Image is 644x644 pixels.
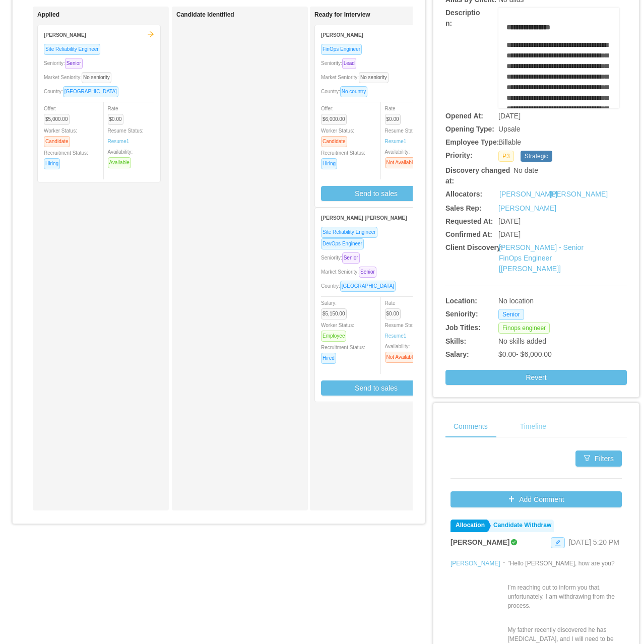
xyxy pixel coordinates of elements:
span: Country: [44,89,122,94]
span: Salary: [321,300,351,316]
span: arrow-right [147,31,154,38]
span: Offer: [321,106,351,122]
span: Employee [321,331,346,342]
span: Availability: [108,149,135,165]
div: Comments [445,415,496,438]
span: Rate [385,300,405,316]
span: [GEOGRAPHIC_DATA] [340,281,396,292]
span: [DATE] 5:20 PM [569,538,619,546]
span: [DATE] [498,217,521,225]
a: Resume1 [385,138,407,145]
span: Site Reliability Engineer [44,44,100,55]
span: $0.00 [385,114,401,125]
a: [PERSON_NAME] - Senior FinOps Engineer [[PERSON_NAME]] [499,243,584,273]
span: Hiring [321,158,337,169]
h1: Candidate Identified [176,11,317,19]
span: DevOps Engineer [321,238,364,249]
span: Seniority: [321,60,360,66]
h1: Ready for Interview [314,11,456,19]
span: Candidate [44,136,70,147]
span: Rate [385,106,405,122]
span: No seniority [82,72,111,83]
span: Senior [359,267,376,278]
b: Sales Rep: [445,204,482,212]
b: Client Discovery: [445,243,503,251]
span: Recruitment Status: [321,150,365,166]
span: Resume Status: [385,323,421,339]
span: Availability: [385,344,421,360]
div: rdw-wrapper [498,8,619,108]
span: Country: [321,283,400,289]
span: arrow-right [412,214,419,221]
button: Revert [445,370,627,385]
span: Upsale [498,125,521,133]
div: rdw-editor [506,22,612,123]
b: Opening Type: [445,125,494,133]
b: Location: [445,297,477,305]
strong: [PERSON_NAME] [44,32,86,38]
b: Description: [445,9,480,27]
b: Requested At: [445,217,493,225]
span: $6,000.00 [321,114,347,125]
span: Market Seniority: [321,75,393,80]
span: Senior [342,252,360,264]
button: Send to sales [321,186,431,201]
span: Market Seniority: [321,269,380,275]
span: Available [108,157,131,168]
span: Rate [108,106,127,122]
p: I’m reaching out to inform you that, unfortunately, I am withdrawing from the process. [507,583,622,610]
span: Hiring [44,158,60,169]
span: Resume Status: [385,128,421,144]
span: No seniority [359,72,389,83]
strong: [PERSON_NAME] [PERSON_NAME] [321,215,407,221]
span: Not Available [385,352,417,363]
span: $5,150.00 [321,308,347,319]
div: Timeline [512,415,554,438]
strong: [PERSON_NAME] [450,538,509,546]
b: Discovery changed at: [445,166,510,185]
b: Skills: [445,337,466,345]
span: Seniority: [321,255,364,261]
span: Seniority: [44,60,87,66]
span: Resume Status: [108,128,144,144]
i: icon: edit [555,540,561,546]
span: Offer: [44,106,74,122]
a: [PERSON_NAME] [499,189,557,200]
span: Candidate [321,136,347,147]
a: Allocation [450,520,487,532]
p: "Hello [PERSON_NAME], how are you? [507,559,622,568]
span: [GEOGRAPHIC_DATA] [63,86,118,97]
span: Lead [342,58,356,69]
span: $5,000.00 [44,114,70,125]
a: [PERSON_NAME] [498,204,556,212]
span: Worker Status: [321,323,354,339]
span: Market Seniority: [44,75,115,80]
b: Allocators: [445,190,482,198]
b: Priority: [445,151,473,159]
span: Site Reliability Engineer [321,227,377,238]
span: Availability: [385,149,421,165]
span: [DATE] [498,112,521,120]
span: No skills added [498,337,546,345]
a: Resume1 [108,138,130,145]
div: No location [498,296,589,306]
span: Worker Status: [321,128,354,144]
span: Billable [498,138,521,146]
button: icon: plusAdd Comment [450,491,622,507]
b: Job Titles: [445,324,481,332]
span: $0.00 [385,308,401,319]
span: No country [340,86,367,97]
span: Country: [321,89,371,94]
span: Senior [65,58,83,69]
span: $0.00 - $6,000.00 [498,350,552,358]
button: Send to sales [321,380,431,396]
a: [PERSON_NAME] [550,189,608,200]
a: Candidate Withdraw [488,520,554,532]
span: P3 [498,151,514,162]
span: Recruitment Status: [321,345,365,361]
b: Salary: [445,350,469,358]
span: Recruitment Status: [44,150,88,166]
span: Not Available [385,157,417,168]
span: Worker Status: [44,128,77,144]
span: Strategic [521,151,552,162]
